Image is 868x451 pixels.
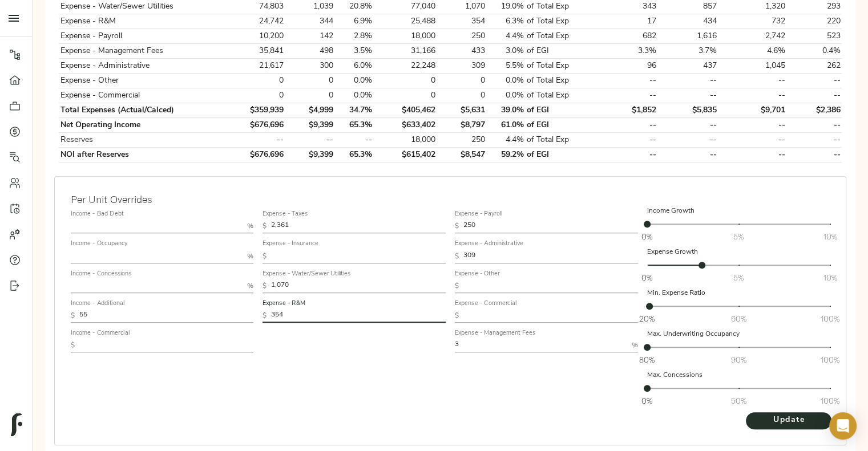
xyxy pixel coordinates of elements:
td: $676,696 [224,148,285,162]
td: 6.9% [334,14,373,29]
td: 2.8% [334,29,373,44]
p: $ [455,311,459,321]
td: 0 [224,74,285,88]
td: -- [786,133,842,148]
p: % [247,281,253,291]
td: 0 [374,88,437,103]
label: Expense - Commercial [455,300,516,307]
td: -- [334,133,373,148]
label: Income - Additional [71,300,124,307]
td: Expense - Management Fees [59,44,224,59]
td: -- [718,88,787,103]
td: 250 [437,133,486,148]
td: $405,462 [374,103,437,118]
label: Expense - Management Fees [455,331,535,337]
td: 0 [224,88,285,103]
p: $ [455,251,459,262]
p: Income Growth [647,206,830,216]
td: 18,000 [374,133,437,148]
td: 732 [718,14,787,29]
span: 0% [641,272,652,283]
td: 262 [786,59,842,74]
td: -- [657,88,718,103]
label: Expense - Payroll [455,212,502,218]
td: 1,045 [718,59,787,74]
p: Expense Growth [647,247,830,257]
label: Expense - Insurance [263,241,318,247]
td: 3.3% [591,44,657,59]
td: of Total Exp [526,14,592,29]
td: 142 [285,29,334,44]
p: $ [71,340,75,351]
td: 0.4% [786,44,842,59]
td: 0 [285,88,334,103]
td: 433 [437,44,486,59]
td: 5.5% [487,59,526,74]
td: of Total Exp [526,29,592,44]
td: 22,248 [374,59,437,74]
td: -- [718,118,787,133]
td: $9,701 [718,103,787,118]
img: logo [11,413,22,436]
span: Update [757,413,820,428]
td: $4,999 [285,103,334,118]
td: 65.3% [334,118,373,133]
p: Min. Expense Ratio [647,288,830,298]
td: -- [786,148,842,162]
td: of Total Exp [526,133,592,148]
span: 80% [639,354,655,365]
span: 60% [731,313,746,324]
td: -- [657,148,718,162]
td: $359,939 [224,103,285,118]
td: 0 [374,74,437,88]
td: -- [718,148,787,162]
td: 0.0% [487,74,526,88]
td: -- [657,118,718,133]
td: $8,547 [437,148,486,162]
span: 0% [641,395,652,407]
label: Income - Occupancy [71,241,127,247]
td: NOI after Reserves [59,148,224,162]
label: Income - Bad Debt [71,212,123,218]
td: $5,631 [437,103,486,118]
td: 4.6% [718,44,787,59]
span: 20% [639,313,655,324]
span: 100% [821,395,839,407]
span: 5% [733,231,744,242]
span: 10% [823,231,837,242]
td: -- [224,133,285,148]
p: $ [263,251,267,262]
td: $676,696 [224,118,285,133]
td: $1,852 [591,103,657,118]
p: % [632,340,638,351]
td: 309 [437,59,486,74]
td: Expense - R&M [59,14,224,29]
td: 2,742 [718,29,787,44]
td: $9,399 [285,148,334,162]
td: -- [657,74,718,88]
span: 100% [821,313,839,324]
td: 65.3% [334,148,373,162]
td: 0 [285,74,334,88]
p: % [247,221,253,231]
p: Max. Concessions [647,370,830,380]
td: -- [591,118,657,133]
td: $8,797 [437,118,486,133]
td: -- [591,148,657,162]
td: 434 [657,14,718,29]
td: Expense - Commercial [59,88,224,103]
span: 5% [733,272,744,283]
p: Max. Underwriting Occupancy [647,329,830,339]
p: $ [263,221,267,231]
td: 25,488 [374,14,437,29]
td: 17 [591,14,657,29]
td: -- [591,88,657,103]
td: 344 [285,14,334,29]
span: 10% [823,272,837,283]
td: -- [786,74,842,88]
td: of Total Exp [526,59,592,74]
td: of EGI [526,103,592,118]
td: $2,386 [786,103,842,118]
td: of EGI [526,118,592,133]
td: Expense - Payroll [59,29,224,44]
